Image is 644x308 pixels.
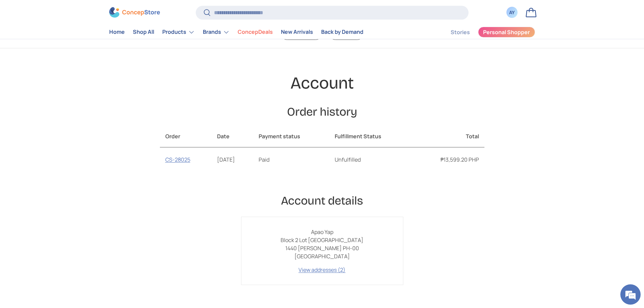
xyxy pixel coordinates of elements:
a: ConcepDeals [238,26,273,39]
a: CS-28025 [165,156,190,163]
td: Paid [253,147,329,172]
summary: Brands [199,25,234,39]
td: Unfulfilled [329,147,413,172]
p: Apao Yap Block 2 Lot [GEOGRAPHIC_DATA] 1440 [PERSON_NAME] PH-00 [GEOGRAPHIC_DATA] [252,228,392,260]
a: Stories [451,26,470,39]
nav: Primary [109,25,363,39]
span: Personal Shopper [483,30,530,35]
td: ₱13,599.20 PHP [413,147,484,172]
nav: Secondary [434,25,535,39]
th: Payment status [253,125,329,147]
div: AY [508,9,516,16]
a: AY [505,5,520,20]
h2: Account details [160,193,484,209]
img: ConcepStore [109,7,160,18]
th: Date [212,125,253,147]
time: [DATE] [217,156,235,163]
a: Personal Shopper [478,27,535,38]
a: Back by Demand [321,26,363,39]
summary: Products [158,25,199,39]
th: Total [413,125,484,147]
a: New Arrivals [281,26,313,39]
a: Home [109,26,125,39]
th: Fulfillment Status [329,125,413,147]
h1: Account [160,73,484,94]
h2: Order history [160,104,484,120]
a: Shop All [133,26,154,39]
a: View addresses (2) [299,266,345,274]
th: Order [160,125,212,147]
